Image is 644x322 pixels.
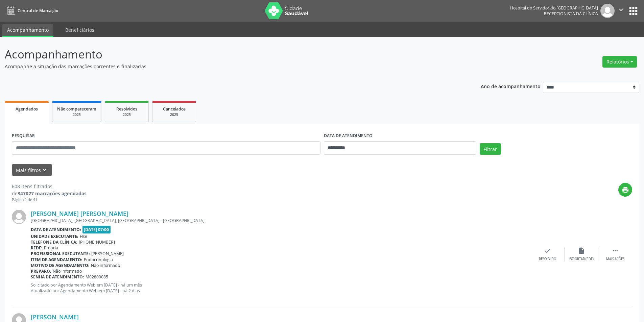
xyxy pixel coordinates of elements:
div: [GEOGRAPHIC_DATA], [GEOGRAPHIC_DATA], [GEOGRAPHIC_DATA] - [GEOGRAPHIC_DATA] [31,218,531,223]
p: Acompanhe a situação das marcações correntes e finalizadas [5,63,449,70]
div: Hospital do Servidor do [GEOGRAPHIC_DATA] [510,5,598,11]
p: Acompanhamento [5,46,449,63]
strong: 347027 marcações agendadas [18,190,87,197]
span: [PERSON_NAME] [91,251,124,256]
b: Profissional executante: [31,251,90,256]
i: keyboard_arrow_down [41,166,48,174]
button:  [615,4,627,18]
b: Rede: [31,245,43,251]
span: Não informado [53,268,82,274]
div: 2025 [57,112,96,117]
a: Beneficiários [61,24,99,36]
img: img [12,210,26,224]
span: Cancelados [163,106,186,112]
div: 608 itens filtrados [12,183,87,190]
img: img [600,4,615,18]
p: Ano de acompanhamento [481,82,541,90]
div: Mais ações [606,257,624,262]
a: Acompanhamento [2,24,53,37]
b: Senha de atendimento: [31,274,84,280]
b: Data de atendimento: [31,227,81,232]
span: Central de Marcação [18,8,58,14]
a: [PERSON_NAME] [PERSON_NAME] [31,210,128,217]
a: [PERSON_NAME] [31,313,79,321]
button: Relatórios [602,56,637,68]
label: PESQUISAR [12,131,35,141]
span: Agendados [16,106,38,112]
b: Preparo: [31,268,51,274]
span: Não informado [91,263,120,268]
div: Exportar (PDF) [569,257,594,262]
div: 2025 [110,112,144,117]
button: print [618,183,632,197]
b: Item de agendamento: [31,257,82,263]
i: print [622,186,629,194]
span: Hse [80,233,87,239]
div: 2025 [157,112,191,117]
b: Motivo de agendamento: [31,263,90,268]
span: [PHONE_NUMBER] [79,239,115,245]
i:  [617,6,625,14]
button: Mais filtroskeyboard_arrow_down [12,164,52,176]
a: Central de Marcação [5,5,58,16]
span: Própria [44,245,58,251]
p: Solicitado por Agendamento Web em [DATE] - há um mês Atualizado por Agendamento Web em [DATE] - h... [31,282,531,294]
button: Filtrar [480,143,501,155]
span: Não compareceram [57,106,96,112]
button: apps [627,5,639,17]
label: DATA DE ATENDIMENTO [324,131,373,141]
i: check [544,247,551,254]
span: Endocrinologia [84,257,113,263]
i:  [612,247,619,254]
i: insert_drive_file [578,247,585,254]
span: [DATE] 07:00 [82,226,111,233]
div: Página 1 de 41 [12,197,87,203]
div: de [12,190,87,197]
span: Resolvidos [116,106,137,112]
b: Telefone da clínica: [31,239,77,245]
div: Resolvido [539,257,556,262]
span: Recepcionista da clínica [544,11,598,17]
span: M02800085 [86,274,108,280]
b: Unidade executante: [31,233,78,239]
